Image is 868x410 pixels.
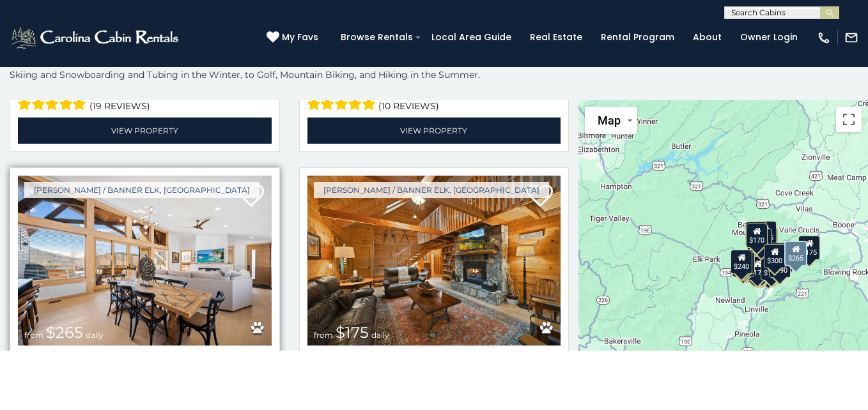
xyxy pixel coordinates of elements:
div: $175 [747,256,768,280]
a: My Favs [267,31,322,45]
a: Real Estate [523,27,589,47]
div: $300 [745,221,766,245]
div: $290 [751,255,773,279]
span: (19 reviews) [89,98,150,114]
img: mail-regular-white.png [844,31,858,45]
span: $265 [46,323,83,342]
span: (10 reviews) [378,98,439,114]
a: Browse Rentals [334,27,419,47]
div: $170 [746,224,768,248]
a: View Property [18,118,272,144]
div: $140 [764,243,786,267]
div: $210 [733,250,755,274]
div: $195 [761,255,782,280]
span: daily [371,330,389,340]
a: Rental Program [594,27,681,47]
a: [PERSON_NAME] / Banner Elk, [GEOGRAPHIC_DATA] [24,182,260,198]
div: $500 [757,257,779,282]
a: View Property [307,118,561,144]
button: Toggle fullscreen view [836,107,862,132]
div: $240 [731,250,752,274]
div: $125 [756,227,778,252]
div: $175 [798,235,820,259]
img: Chateau Woof [18,176,272,345]
img: Weathering Heights [307,176,561,345]
div: $225 [754,220,776,245]
div: $355 [732,253,754,277]
span: Map [598,114,621,127]
img: White-1-2.png [10,25,182,50]
div: $350 [750,257,771,281]
img: phone-regular-white.png [817,31,831,45]
span: daily [86,330,104,340]
a: Chateau Woof from $265 daily [18,176,272,345]
span: from [24,330,43,340]
button: Change map style [585,107,637,134]
span: My Favs [282,31,318,44]
div: $190 [768,254,790,278]
a: Weathering Heights from $175 daily [307,176,561,345]
span: $175 [336,323,369,342]
a: Local Area Guide [425,27,518,47]
div: $265 [784,241,807,266]
div: $300 [764,243,786,268]
a: Owner Login [734,27,804,47]
a: [PERSON_NAME] / Banner Elk, [GEOGRAPHIC_DATA] [314,182,549,198]
span: from [314,330,333,340]
div: $350 [750,229,771,253]
a: About [686,27,728,47]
